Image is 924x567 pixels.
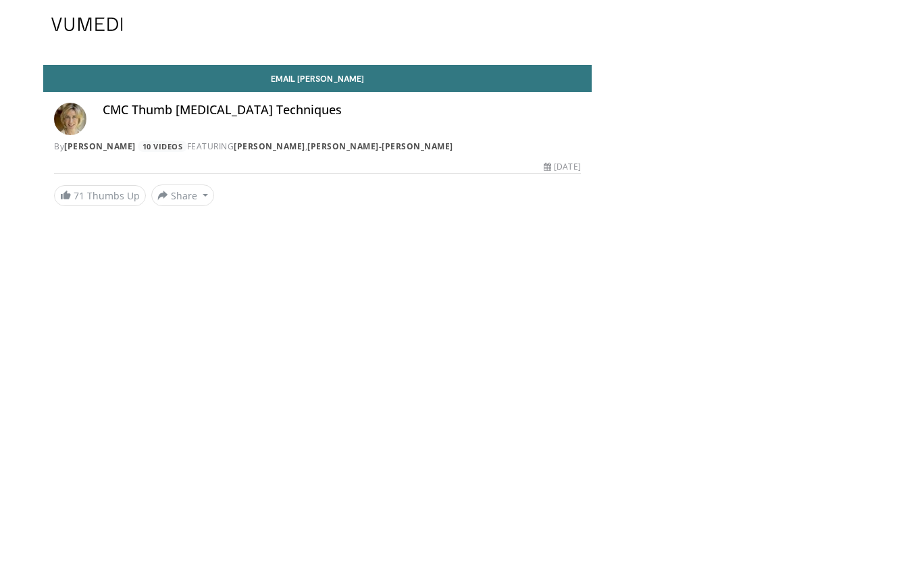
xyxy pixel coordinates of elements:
a: [PERSON_NAME] [64,141,136,152]
a: [PERSON_NAME]-[PERSON_NAME] [307,141,453,152]
a: 71 Thumbs Up [54,185,146,206]
a: 10 Videos [138,141,187,152]
img: Avatar [54,103,86,135]
a: Email [PERSON_NAME] [43,65,592,92]
div: [DATE] [544,161,580,173]
a: [PERSON_NAME] [234,141,305,152]
span: 71 [74,189,84,202]
div: By FEATURING , [54,141,581,153]
img: VuMedi Logo [51,18,123,31]
button: Share [151,184,214,206]
h4: CMC Thumb [MEDICAL_DATA] Techniques [103,103,581,118]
